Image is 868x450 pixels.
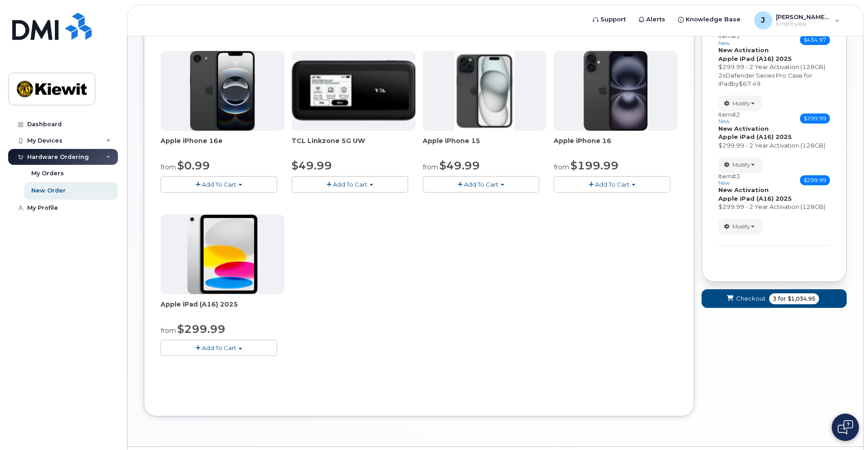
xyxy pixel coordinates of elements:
[423,136,546,154] div: Apple iPhone 15
[554,136,678,154] div: Apple iPhone 16
[292,159,332,172] span: $49.99
[800,114,830,124] span: $299.99
[702,289,847,308] button: Checkout 3 for $1,034.95
[161,163,176,171] small: from
[718,157,762,173] button: Modify
[202,344,236,351] span: Add To Cart
[732,173,740,180] span: #3
[732,99,750,108] span: Modify
[161,136,284,154] div: Apple iPhone 16e
[718,218,762,234] button: Modify
[161,300,284,318] div: Apple iPad (A16) 2025
[292,136,415,154] div: TCL Linkzone 5G UW
[718,33,740,46] h3: Item
[554,163,569,171] small: from
[732,223,750,231] span: Modify
[646,15,665,24] span: Alerts
[718,195,792,202] strong: Apple iPad (A16) 2025
[202,181,236,188] span: Add To Cart
[718,186,769,193] strong: New Activation
[732,111,740,118] span: #2
[748,11,846,30] div: Johanna.Wollenhaupt
[584,51,648,131] img: iphone_16_plus.png
[761,15,765,26] span: J
[423,176,539,192] button: Add To Cart
[718,72,722,79] span: 2
[600,15,626,24] span: Support
[739,80,761,87] span: $67.49
[718,141,830,150] div: $299.99 - 2 Year Activation (128GB)
[776,13,830,20] span: [PERSON_NAME].[PERSON_NAME]
[632,10,672,29] a: Alerts
[161,176,277,192] button: Add To Cart
[177,159,210,172] span: $0.99
[161,326,176,335] small: from
[454,51,515,131] img: iphone15.jpg
[736,294,766,303] span: Checkout
[718,72,812,88] span: Defender Series Pro Case for iPad
[718,118,730,124] small: new
[718,111,740,124] h3: Item
[773,295,776,303] span: 3
[732,161,750,169] span: Modify
[718,46,769,54] strong: New Activation
[423,163,438,171] small: from
[800,175,830,185] span: $299.99
[686,15,741,24] span: Knowledge Base
[718,133,792,140] strong: Apple iPad (A16) 2025
[554,176,670,192] button: Add To Cart
[187,214,258,294] img: ipad_11.png
[718,63,830,71] div: $299.99 - 2 Year Activation (128GB)
[292,176,408,192] button: Add To Cart
[718,71,830,88] div: x by
[586,10,632,29] a: Support
[718,125,769,132] strong: New Activation
[464,181,498,188] span: Add To Cart
[838,420,853,435] img: Open chat
[718,55,792,62] strong: Apple iPad (A16) 2025
[800,35,830,45] span: $434.97
[333,181,367,188] span: Add To Cart
[292,60,415,120] img: linkzone5g.png
[718,173,740,186] h3: Item
[571,159,619,172] span: $199.99
[190,51,255,131] img: iphone16e.png
[788,295,815,303] span: $1,034.95
[161,340,277,356] button: Add To Cart
[439,159,480,172] span: $49.99
[718,95,762,111] button: Modify
[776,295,788,303] span: for
[718,40,730,46] small: new
[595,181,629,188] span: Add To Cart
[177,322,225,336] span: $299.99
[718,203,830,211] div: $299.99 - 2 Year Activation (128GB)
[776,20,830,28] span: Employee
[672,10,747,29] a: Knowledge Base
[718,180,730,186] small: new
